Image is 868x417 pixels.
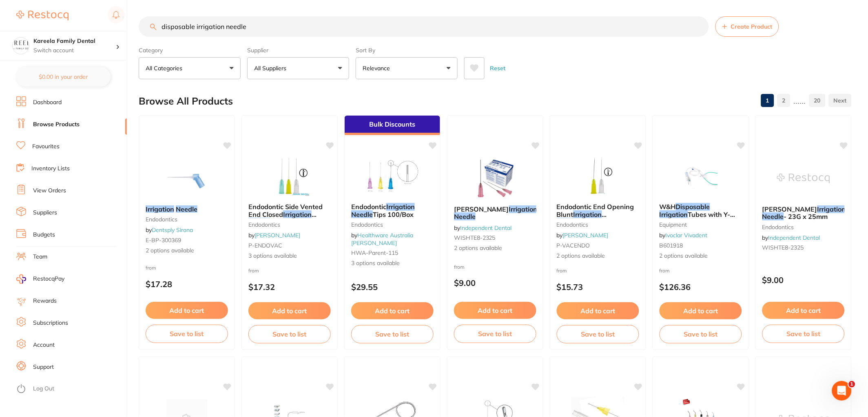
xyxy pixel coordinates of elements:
a: Dentsply Sirona [152,226,193,234]
a: Team [33,253,47,261]
b: Endodontic Side Vented End Closed Irrigation Needle 100pk [248,203,331,218]
a: [PERSON_NAME] [563,232,609,239]
a: RestocqPay [16,274,64,284]
span: 3 options available [248,252,331,260]
a: View Orders [33,187,66,195]
em: Disposable [676,203,710,211]
button: Save to list [454,325,536,343]
a: Suppliers [33,209,57,217]
p: $17.32 [248,282,331,292]
button: Add to cart [660,302,742,319]
em: Needle [351,210,373,219]
em: Needle [762,212,784,221]
img: Irrigation Needle [160,158,213,199]
em: Irrigation [509,205,538,213]
h2: Browse All Products [139,96,233,107]
a: 1 [761,92,774,109]
button: Add to cart [557,302,639,319]
span: 2 options available [146,247,228,255]
iframe: Intercom live chat [832,381,852,401]
a: Support [33,363,54,371]
a: Favourites [32,143,60,151]
a: Dashboard [33,98,62,107]
button: Save to list [660,325,742,343]
span: HWA-parent-115 [351,249,398,256]
img: Terumo Agani Irrigation Needle [469,158,522,199]
span: 100pk [270,218,290,226]
a: [PERSON_NAME] [255,232,300,239]
a: Budgets [33,231,55,239]
label: Supplier [247,47,349,54]
p: $126.36 [660,282,742,292]
img: Kareela Family Dental [13,38,29,54]
em: Irrigation [660,210,688,219]
p: All Suppliers [254,64,290,72]
span: E-BP-300369 [146,236,181,244]
a: Browse Products [33,120,80,129]
button: All Suppliers [247,57,349,79]
em: Irrigation [283,210,312,219]
h4: Kareela Family Dental [33,37,116,45]
em: Irrigation [817,205,846,213]
a: 20 [809,92,826,109]
button: Reset [488,57,508,79]
a: Account [33,341,55,349]
button: Save to list [351,325,434,343]
small: endodontics [248,221,331,228]
img: Endodontic Irrigation Needle Tips 100/Box [366,156,419,196]
b: Irrigation Needle [146,205,228,213]
span: by [351,232,413,246]
small: endodontics [557,221,639,228]
em: Needle [248,218,270,226]
button: Save to list [762,325,845,343]
img: Restocq Logo [16,11,69,20]
span: 100/pk [578,218,600,226]
span: from [557,268,567,274]
button: Save to list [248,325,331,343]
label: Category [139,47,241,54]
a: Inventory Lists [31,165,70,173]
span: by [660,232,708,239]
span: by [762,234,820,241]
span: Tubes with Y-Switch / 6 [660,210,735,226]
label: Sort By [356,47,458,54]
span: 2 options available [454,244,536,252]
span: 2 options available [557,252,639,260]
p: $17.28 [146,279,228,289]
a: Restocq Logo [16,6,69,25]
img: W&H Disposable Irrigation Tubes with Y-Switch / 6 [674,156,727,196]
p: Relevance [363,64,393,72]
em: Irrigation [573,210,602,219]
em: Needle [176,205,197,213]
span: W&H [660,203,676,211]
b: W&H Disposable Irrigation Tubes with Y-Switch / 6 [660,203,742,218]
span: 3 options available [351,259,434,268]
input: Search Products [139,16,709,37]
span: WISHTE8-2325 [762,244,804,251]
img: Endodontic Side Vented End Closed Irrigation Needle 100pk [263,156,316,196]
button: Add to cart [146,302,228,319]
img: Endodontic End Opening Blunt Irrigation Needle 100/pk [571,156,624,196]
button: All Categories [139,57,241,79]
span: B601918 [660,242,683,249]
span: from [660,268,670,274]
button: $0.00 in your order [16,67,111,87]
div: Bulk Discounts [345,116,440,135]
small: endodontics [762,224,845,230]
a: 2 [777,92,790,109]
b: Terumo Agani Irrigation Needle - 23G x 25mm [762,205,845,221]
p: $9.00 [454,278,536,288]
small: equipment [660,221,742,228]
a: Independent Dental [768,234,820,241]
img: RestocqPay [16,274,26,284]
small: Endodontics [351,221,434,228]
a: Subscriptions [33,319,68,327]
em: Irrigation [146,205,174,213]
button: Add to cart [351,302,434,319]
span: WISHTE8-2325 [454,234,496,241]
button: Save to list [146,325,228,343]
button: Add to cart [454,302,536,319]
a: Rewards [33,297,57,305]
small: endodontics [146,216,228,223]
a: Log Out [33,385,54,393]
